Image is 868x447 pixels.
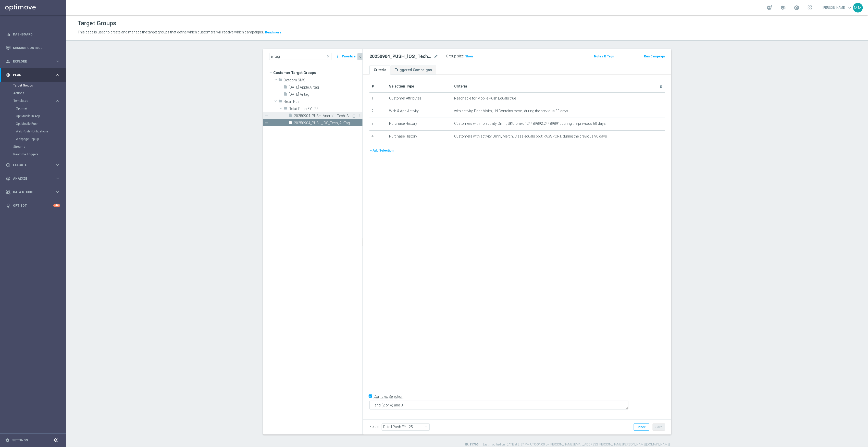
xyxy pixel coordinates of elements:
[13,28,60,41] a: Dashboard
[289,107,363,111] span: Retail Push FY - 25
[13,83,53,88] a: Target Groups
[55,176,60,181] i: keyboard_arrow_right
[55,72,60,77] i: keyboard_arrow_right
[454,109,568,113] span: with activity, Page Visits, Url Contains travel, during the previous 30 days
[341,53,356,60] button: Prioritize
[369,66,391,74] a: Criteria
[352,114,356,118] i: Duplicate Target group
[16,106,53,110] a: Optimail
[6,177,60,181] div: track_changes Analyze keyboard_arrow_right
[16,105,66,112] div: Optimail
[357,114,362,118] i: more_vert
[6,190,55,194] div: Data Studio
[55,163,60,167] i: keyboard_arrow_right
[369,425,380,429] label: Folder
[853,3,863,13] div: MM
[13,191,55,194] span: Data Studio
[294,121,363,125] span: 20250904_PUSH_iOS_Tech_AirTag
[278,99,282,105] i: folder
[13,41,60,55] a: Mission Control
[16,112,66,120] div: OptiMobile In-App
[6,190,60,194] button: Data Studio keyboard_arrow_right
[387,118,452,131] td: Purchase History
[6,32,10,37] i: equalizer
[387,105,452,118] td: Web & App Activity
[483,442,670,447] label: Last modified on [DATE] at 2:37 PM UTC-04:00 by [PERSON_NAME][EMAIL_ADDRESS][PERSON_NAME][PERSON_...
[16,122,53,126] a: OptiMobile Push
[13,145,53,149] a: Streams
[53,204,60,207] div: +10
[13,151,66,158] div: Realtime Triggers
[335,53,340,60] i: more_vert
[16,129,53,133] a: Web Push Notifications
[6,204,60,208] button: lightbulb Optibot +10
[659,84,663,89] i: delete_forever
[6,41,60,55] div: Mission Control
[6,59,55,64] div: Explore
[6,46,60,50] button: Mission Control
[6,73,10,77] i: gps_fixed
[283,106,288,112] i: folder
[273,69,363,76] span: Customer Target Groups
[283,85,288,91] i: insert_drive_file
[6,73,55,77] div: Plan
[653,424,665,431] button: Save
[6,203,10,208] i: lightbulb
[13,82,66,89] div: Target Groups
[14,99,50,102] span: Templates
[326,54,330,58] span: close
[369,130,387,143] td: 4
[6,28,60,41] div: Dashboard
[6,32,60,36] button: equalizer Dashboard
[6,176,55,181] div: Analyze
[369,92,387,105] td: 1
[847,5,853,10] span: keyboard_arrow_down
[358,54,363,59] i: chevron_left
[643,54,665,59] button: Run Campaign
[465,442,478,447] label: ID: 11766
[465,55,473,58] span: Show
[284,100,363,104] span: Retail Push
[289,113,293,119] i: insert_drive_file
[387,81,452,92] th: Selection Type
[369,105,387,118] td: 2
[13,73,55,77] span: Plan
[55,59,60,64] i: keyboard_arrow_right
[594,54,615,59] button: Notes & Tags
[387,130,452,143] td: Purchase History
[454,134,607,139] span: Customers with activity Omni, Merch_Class equals 663: PASSPORT, during the previous 90 days
[374,394,403,399] label: Complex Selection
[278,78,282,83] i: folder
[16,114,53,118] a: OptiMobile In-App
[265,30,282,35] button: Read more
[434,53,438,59] i: mode_edit
[391,66,436,74] a: Triggered Campaigns
[5,438,10,443] i: settings
[16,135,66,143] div: Webpage Pop-up
[294,114,351,118] span: 20250904_PUSH_Android_Tech_AirTag
[12,439,28,442] a: Settings
[6,163,10,167] i: play_circle_outline
[16,128,66,135] div: Web Push Notifications
[289,120,293,126] i: insert_drive_file
[55,190,60,194] i: keyboard_arrow_right
[6,73,60,77] button: gps_fixed Plan keyboard_arrow_right
[13,89,66,97] div: Actions
[6,59,10,64] i: person_search
[13,177,55,180] span: Analyze
[6,59,60,64] button: person_search Explore keyboard_arrow_right
[13,99,60,103] button: Templates keyboard_arrow_right
[78,20,116,27] h1: Target Groups
[634,424,649,431] button: Cancel
[14,99,55,102] div: Templates
[780,5,786,10] span: school
[6,199,60,212] div: Optibot
[6,176,10,181] i: track_changes
[6,163,55,167] div: Execute
[822,4,853,11] a: [PERSON_NAME]keyboard_arrow_down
